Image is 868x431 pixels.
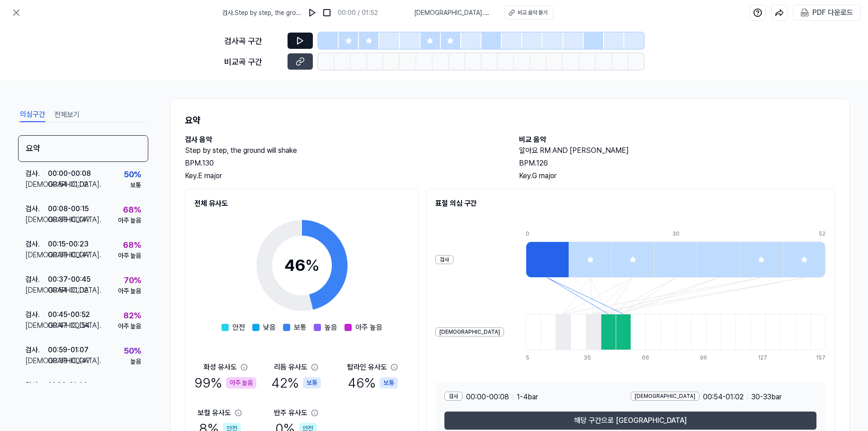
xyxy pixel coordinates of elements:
[25,179,48,190] div: [DEMOGRAPHIC_DATA] .
[380,377,398,388] div: 보통
[123,309,141,322] div: 82 %
[48,250,90,260] div: 00:39 - 00:47
[519,134,835,145] h2: 비교 음악
[48,214,90,225] div: 00:39 - 00:47
[703,392,744,403] span: 00:54 - 01:02
[812,7,853,19] div: PDF 다운로드
[54,108,80,122] button: 전체보기
[224,35,282,47] div: 검사곡 구간
[584,354,599,362] div: 35
[203,362,237,373] div: 화성 유사도
[25,168,48,179] div: 검사 .
[25,320,48,331] div: [DEMOGRAPHIC_DATA] .
[185,145,501,156] h2: Step by step, the ground will shake
[185,114,835,127] h1: 요약
[118,216,141,225] div: 아주 높음
[753,8,762,17] img: help
[25,309,48,320] div: 검사 .
[348,373,398,393] div: 46 %
[294,322,307,333] span: 보통
[338,8,378,18] div: 00:00 / 01:52
[526,230,569,238] div: 0
[124,345,141,357] div: 50 %
[517,392,538,403] span: 1 - 4 bar
[130,180,141,190] div: 보통
[799,5,855,20] button: PDF 다운로드
[444,412,816,430] button: 해당 구간으로 [GEOGRAPHIC_DATA]
[118,322,141,331] div: 아주 높음
[118,286,141,296] div: 아주 높음
[308,8,317,17] img: play
[123,239,141,251] div: 68 %
[185,158,501,169] div: BPM. 130
[48,380,87,391] div: 01:36 - 01:44
[819,230,826,238] div: 52
[25,250,48,260] div: [DEMOGRAPHIC_DATA] .
[25,204,48,214] div: 검사 .
[48,309,90,320] div: 00:45 - 00:52
[325,322,337,333] span: 높음
[48,355,90,366] div: 00:39 - 00:47
[435,198,826,209] h2: 표절 의심 구간
[526,354,541,362] div: 5
[435,327,504,336] div: [DEMOGRAPHIC_DATA]
[130,357,141,366] div: 높음
[123,380,141,392] div: 44 %
[25,345,48,355] div: 검사 .
[414,8,494,18] span: [DEMOGRAPHIC_DATA] . 알아요 RM AND [PERSON_NAME]
[25,239,48,250] div: 검사 .
[20,108,45,122] button: 의심구간
[274,407,307,418] div: 반주 유사도
[505,5,553,20] button: 비교 음악 듣기
[519,171,835,181] div: Key. G major
[284,253,320,278] div: 46
[816,354,826,362] div: 157
[700,354,715,362] div: 96
[322,8,331,17] img: stop
[232,322,245,333] span: 안전
[48,320,90,331] div: 00:47 - 00:54
[25,214,48,225] div: [DEMOGRAPHIC_DATA] .
[185,171,501,181] div: Key. E major
[123,204,141,216] div: 68 %
[355,322,382,333] span: 아주 높음
[305,256,320,275] span: %
[48,274,90,285] div: 00:37 - 00:45
[435,255,453,264] div: 검사
[198,407,231,418] div: 보컬 유사도
[672,230,715,238] div: 30
[48,285,88,296] div: 00:54 - 01:02
[222,8,302,18] span: 검사 . Step by step, the ground will shake
[631,392,699,401] div: [DEMOGRAPHIC_DATA]
[194,373,256,393] div: 99 %
[274,362,307,373] div: 리듬 유사도
[48,345,89,355] div: 00:59 - 01:07
[271,373,321,393] div: 42 %
[48,179,88,190] div: 00:54 - 01:02
[124,168,141,180] div: 50 %
[224,56,282,68] div: 비교곡 구간
[226,377,256,388] div: 아주 높음
[48,204,89,214] div: 00:08 - 00:15
[48,168,91,179] div: 00:00 - 00:08
[194,198,409,209] h2: 전체 유사도
[519,145,835,156] h2: 알아요 RM AND [PERSON_NAME]
[518,9,547,17] div: 비교 음악 듣기
[751,392,782,403] span: 30 - 33 bar
[775,8,784,17] img: share
[25,380,48,391] div: 검사 .
[25,355,48,366] div: [DEMOGRAPHIC_DATA] .
[118,251,141,260] div: 아주 높음
[124,274,141,286] div: 70 %
[25,285,48,296] div: [DEMOGRAPHIC_DATA] .
[347,362,387,373] div: 탑라인 유사도
[642,354,657,362] div: 66
[758,354,773,362] div: 127
[48,239,89,250] div: 00:15 - 00:23
[444,392,462,401] div: 검사
[801,9,809,17] img: PDF Download
[519,158,835,169] div: BPM. 126
[185,134,501,145] h2: 검사 음악
[466,392,509,403] span: 00:00 - 00:08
